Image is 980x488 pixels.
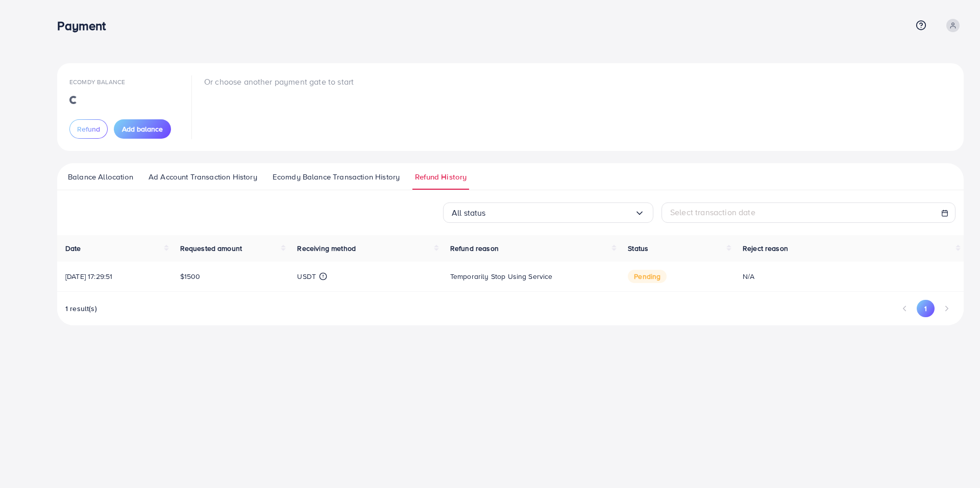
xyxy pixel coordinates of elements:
span: Temporarily stop using service [450,271,553,281]
span: Ad Account Transaction History [149,171,257,183]
span: 1 result(s) [65,303,97,314]
span: N/A [743,271,754,281]
p: USDT [297,270,316,282]
span: Requested amount [180,243,242,253]
span: Select transaction date [670,207,755,218]
span: $1500 [180,271,201,281]
span: All status [452,205,486,221]
button: Add balance [114,119,171,139]
span: Ecomdy Balance Transaction History [273,171,400,183]
button: Go to page 1 [917,300,935,317]
span: [DATE] 17:29:51 [65,271,112,281]
span: Balance Allocation [68,171,133,183]
h3: Payment [57,18,114,33]
span: pending [628,270,667,283]
span: Refund History [415,171,467,183]
span: Refund [77,124,100,134]
span: Add balance [122,124,163,134]
span: Reject reason [743,243,788,253]
span: Receiving method [297,243,356,253]
button: Refund [69,119,108,139]
span: Ecomdy Balance [69,78,125,86]
span: Date [65,243,81,253]
span: Status [628,243,648,253]
input: Search for option [486,205,634,221]
span: Refund reason [450,243,499,253]
ul: Pagination [896,300,955,317]
p: Or choose another payment gate to start [204,75,354,88]
div: Search for option [443,202,653,223]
